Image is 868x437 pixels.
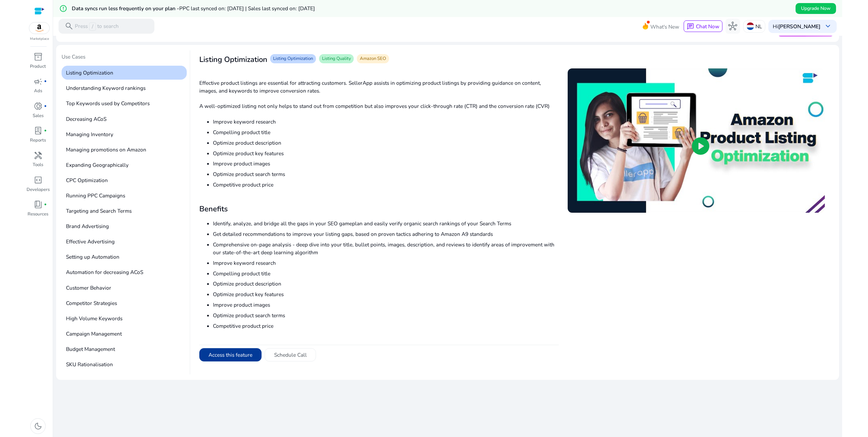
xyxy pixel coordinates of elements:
[796,3,836,14] button: Upgrade Now
[62,281,187,295] p: Customer Behavior
[213,270,559,277] li: Compelling product title
[62,204,187,218] p: Targeting and Search Terms
[360,56,386,62] span: Amazon SEO
[62,81,187,95] p: Understanding Keyword rankings
[29,22,50,34] img: amazon.svg
[213,220,559,227] li: Identify, analyze, and bridge all the gaps in your SEO gameplan and easily verify organic search ...
[273,56,313,62] span: Listing Optimization
[34,151,43,160] span: handyman
[26,199,50,223] a: book_4fiber_manual_recordResources
[62,97,187,111] p: Top Keywords used by Competitors
[34,52,43,61] span: inventory_2
[823,22,832,31] span: keyboard_arrow_down
[213,311,559,319] li: Optimize product search terms
[89,22,96,31] span: /
[199,205,559,213] h3: Benefits
[62,373,187,387] p: Day Parting Rules
[26,125,50,149] a: lab_profilefiber_manual_recordReports
[213,170,559,178] li: Optimize product search terms
[34,88,42,95] p: Ads
[62,342,187,356] p: Budget Management
[62,66,187,80] p: Listing Optimization
[747,22,754,30] img: nl.svg
[199,102,559,110] p: A well-optimized listing not only helps to stand out from competition but also improves your clic...
[62,53,187,64] p: Use Cases
[213,322,559,330] li: Competitive product price
[44,80,47,83] span: fiber_manual_record
[62,327,187,341] p: Campaign Management
[34,77,43,86] span: campaign
[213,149,559,157] li: Optimize product key features
[213,241,559,256] li: Comprehensive on-page analysis - deep dive into your title, bullet points, images, description, a...
[34,102,43,111] span: donut_small
[213,118,559,126] li: Improve keyword research
[199,79,559,95] p: Effective product listings are essential for attracting customers. SellerApp assists in optimizin...
[199,55,267,64] h3: Listing Optimization
[213,139,559,147] li: Optimize product description
[199,348,262,362] button: Access this feature
[62,265,187,279] p: Automation for decreasing ACoS
[801,5,831,12] span: Upgrade Now
[26,100,50,125] a: donut_smallfiber_manual_recordSales
[30,137,46,144] p: Reports
[755,20,762,32] p: NL
[26,174,50,199] a: code_blocksDevelopers
[62,173,187,187] p: CPC Optimization
[34,200,43,209] span: book_4
[34,176,43,184] span: code_blocks
[26,51,50,76] a: inventory_2Product
[213,160,559,167] li: Improve product images
[213,280,559,288] li: Optimize product description
[65,22,73,31] span: search
[30,36,49,42] p: Marketplace
[62,250,187,264] p: Setting up Automation
[34,422,43,431] span: dark_mode
[568,68,824,213] img: sddefault.jpg
[773,24,820,29] p: Hi
[62,219,187,233] p: Brand Advertising
[778,23,820,30] b: [PERSON_NAME]
[684,20,722,32] button: chatChat Now
[27,187,50,193] p: Developers
[265,348,316,362] button: Schedule Call
[62,234,187,248] p: Effective Advertising
[213,230,559,238] li: Get detailed recommendations to improve your listing gaps, based on proven tactics adhering to Am...
[62,357,187,371] p: SKU Rationalisation
[690,136,711,157] span: play_circle
[62,158,187,172] p: Expanding Geographically
[33,113,44,119] p: Sales
[687,23,694,30] span: chat
[26,149,50,174] a: handymanTools
[179,5,315,12] span: PPC last synced on: [DATE] | Sales last synced on: [DATE]
[72,5,315,12] h5: Data syncs run less frequently on your plan -
[33,162,43,168] p: Tools
[213,181,559,189] li: Competitive product price
[62,112,187,126] p: Decreasing ACoS
[44,203,47,206] span: fiber_manual_record
[34,126,43,135] span: lab_profile
[62,127,187,141] p: Managing Inventory
[213,290,559,298] li: Optimize product key features
[322,56,351,62] span: Listing Quality
[62,296,187,310] p: Competitor Strategies
[62,189,187,203] p: Running PPC Campaigns
[696,23,719,30] span: Chat Now
[62,311,187,325] p: High Volume Keywords
[75,22,119,31] p: Press to search
[26,76,50,100] a: campaignfiber_manual_recordAds
[59,4,67,13] mat-icon: error_outline
[725,19,740,34] button: hub
[62,143,187,157] p: Managing promotions on Amazon
[213,259,559,267] li: Improve keyword research
[28,211,48,218] p: Resources
[213,301,559,309] li: Improve product images
[44,105,47,108] span: fiber_manual_record
[728,22,737,31] span: hub
[44,129,47,132] span: fiber_manual_record
[213,128,559,136] li: Compelling product title
[30,63,46,70] p: Product
[650,21,679,33] span: What's New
